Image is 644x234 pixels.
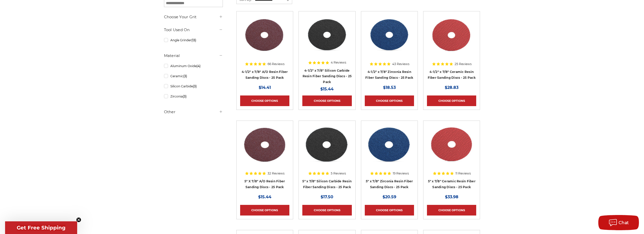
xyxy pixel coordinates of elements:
[164,36,223,45] a: Angle Grinder
[427,95,476,106] a: Choose Options
[164,14,223,20] h5: Choose Your Grit
[365,124,414,189] a: 5 inch zirc resin fiber disc
[427,124,476,165] img: 5" x 7/8" Ceramic Resin Fibre Disc
[164,109,223,115] h5: Other
[365,205,414,216] a: Choose Options
[365,15,414,80] a: 4-1/2" zirc resin fiber disc
[445,194,458,199] span: $33.98
[302,205,352,216] a: Choose Options
[302,95,352,106] a: Choose Options
[427,15,476,80] a: 4-1/2" ceramic resin fiber disc
[302,124,352,189] a: 5 Inch Silicon Carbide Resin Fiber Disc
[383,194,396,199] span: $20.59
[365,15,414,55] img: 4-1/2" zirc resin fiber disc
[191,38,196,42] span: (13)
[445,85,458,90] span: $28.83
[320,87,334,91] span: $15.44
[183,74,187,78] span: (3)
[427,124,476,189] a: 5" x 7/8" Ceramic Resin Fibre Disc
[240,124,289,189] a: 5 inch aluminum oxide resin fiber disc
[196,64,201,68] span: (4)
[258,194,271,199] span: $15.44
[164,72,223,81] a: Ceramic
[321,194,333,199] span: $17.50
[240,124,289,165] img: 5 inch aluminum oxide resin fiber disc
[303,69,352,84] a: 4-1/2" x 7/8" Silicon Carbide Resin Fiber Sanding Discs - 25 Pack
[619,220,629,225] span: Chat
[427,205,476,216] a: Choose Options
[164,92,223,101] a: Zirconia
[183,94,187,98] span: (3)
[427,15,476,55] img: 4-1/2" ceramic resin fiber disc
[164,62,223,70] a: Aluminum Oxide
[302,15,352,80] a: 4.5 Inch Silicon Carbide Resin Fiber Discs
[240,205,289,216] a: Choose Options
[240,95,289,106] a: Choose Options
[365,95,414,106] a: Choose Options
[240,15,289,55] img: 4.5 inch resin fiber disc
[598,215,639,230] button: Chat
[193,84,197,88] span: (3)
[164,53,223,59] h5: Material
[302,15,352,55] img: 4.5 Inch Silicon Carbide Resin Fiber Discs
[383,85,396,90] span: $18.53
[164,82,223,91] a: Silicon Carbide
[164,27,223,33] h5: Tool Used On
[5,221,77,234] div: Get Free ShippingClose teaser
[17,225,65,231] span: Get Free Shipping
[259,85,271,90] span: $14.41
[240,15,289,80] a: 4.5 inch resin fiber disc
[365,124,414,165] img: 5 inch zirc resin fiber disc
[302,124,352,165] img: 5 Inch Silicon Carbide Resin Fiber Disc
[76,217,81,222] button: Close teaser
